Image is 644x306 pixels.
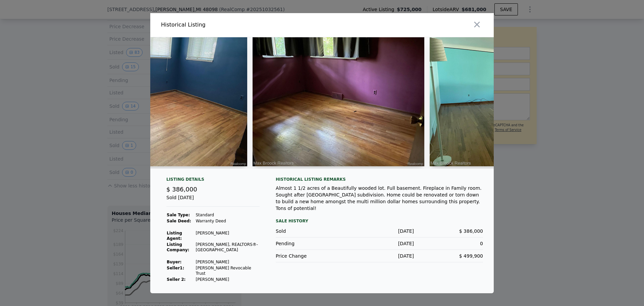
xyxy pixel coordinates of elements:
[345,253,414,259] div: [DATE]
[196,276,260,282] td: [PERSON_NAME]
[276,240,345,247] div: Pending
[196,265,260,276] td: [PERSON_NAME] Revocable Trust
[166,186,197,193] span: $ 386,000
[196,259,260,265] td: [PERSON_NAME]
[414,240,483,247] div: 0
[167,213,190,217] strong: Sale Type:
[276,217,483,225] div: Sale History
[459,253,483,259] span: $ 499,900
[167,242,189,252] strong: Listing Company:
[276,177,483,182] div: Historical Listing remarks
[276,228,345,234] div: Sold
[276,253,345,259] div: Price Change
[75,37,247,166] img: Property Img
[430,37,601,166] img: Property Img
[196,230,260,242] td: [PERSON_NAME]
[167,231,182,241] strong: Listing Agent:
[345,240,414,247] div: [DATE]
[253,37,424,166] img: Property Img
[345,228,414,234] div: [DATE]
[167,260,181,264] strong: Buyer :
[196,212,260,218] td: Standard
[161,21,319,29] div: Historical Listing
[196,218,260,224] td: Warranty Deed
[167,277,185,282] strong: Seller 2:
[276,185,483,212] div: Almost 1 1/2 acres of a Beautifully wooded lot. Full basement. Fireplace in Family room. Sought a...
[166,177,260,185] div: Listing Details
[196,242,260,253] td: [PERSON_NAME], REALTORS®-[GEOGRAPHIC_DATA]
[459,228,483,234] span: $ 386,000
[167,219,191,223] strong: Sale Deed:
[167,266,184,270] strong: Seller 1 :
[166,194,260,207] div: Sold [DATE]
